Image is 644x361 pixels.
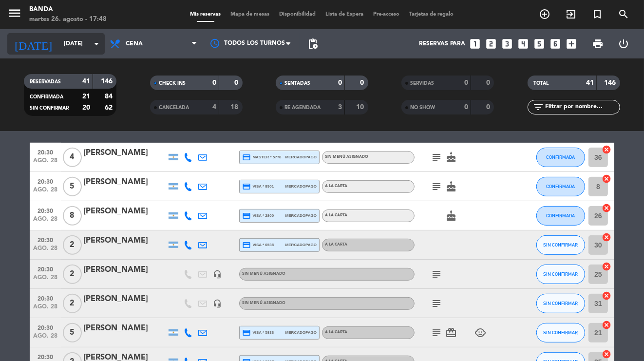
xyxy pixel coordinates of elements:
[33,333,57,344] span: ago. 28
[63,265,82,284] span: 2
[101,78,114,85] strong: 146
[338,104,342,111] strong: 3
[242,272,285,276] span: Sin menú asignado
[618,38,629,50] i: power_settings_new
[83,147,166,159] div: [PERSON_NAME]
[33,205,57,216] span: 20:30
[275,12,321,17] span: Disponibilidad
[29,15,107,24] div: martes 26. agosto - 17:48
[586,79,594,86] strong: 41
[83,264,166,276] div: [PERSON_NAME]
[445,210,457,222] i: cake
[611,29,637,58] div: LOG OUT
[234,79,240,86] strong: 0
[285,154,317,160] span: mercadopago
[212,104,216,111] strong: 4
[242,301,285,305] span: Sin menú asignado
[325,243,347,247] span: A LA CARTA
[325,184,347,188] span: A LA CARTA
[325,213,347,217] span: A LA CARTA
[536,206,585,226] button: CONFIRMADA
[30,95,63,99] span: CONFIRMADA
[321,12,369,17] span: Lista de Espera
[464,104,468,111] strong: 0
[485,38,498,50] i: looks_two
[591,8,603,20] i: turned_in_not
[602,145,611,154] i: cancel
[7,6,22,20] i: menu
[82,93,90,100] strong: 21
[602,320,611,330] i: cancel
[83,322,166,335] div: [PERSON_NAME]
[33,245,57,256] span: ago. 28
[544,242,578,247] span: SIN CONFIRMAR
[126,40,143,47] span: Cena
[33,146,57,157] span: 20:30
[33,187,57,198] span: ago. 28
[602,349,611,359] i: cancel
[549,38,562,50] i: looks_6
[431,268,442,280] i: subject
[357,104,366,111] strong: 10
[533,38,546,50] i: looks_5
[33,175,57,187] span: 20:30
[544,330,578,335] span: SIN CONFIRMAR
[30,79,61,84] span: RESERVADAS
[431,327,442,339] i: subject
[284,81,310,86] span: SENTADAS
[105,93,114,100] strong: 84
[33,234,57,245] span: 20:30
[536,177,585,196] button: CONFIRMADA
[285,183,317,190] span: mercadopago
[105,104,114,111] strong: 62
[469,38,482,50] i: looks_one
[213,299,222,308] i: headset_mic
[547,154,575,160] span: CONFIRMADA
[83,293,166,305] div: [PERSON_NAME]
[474,327,486,339] i: child_care
[63,206,82,226] span: 8
[242,241,251,249] i: credit_card
[63,323,82,342] span: 5
[410,81,434,86] span: SERVIDAS
[602,262,611,271] i: cancel
[604,79,618,86] strong: 146
[159,81,186,86] span: CHECK INS
[566,38,578,50] i: add_box
[431,152,442,163] i: subject
[532,101,544,113] i: filter_list
[592,38,604,50] span: print
[536,294,585,313] button: SIN CONFIRMAR
[33,216,57,227] span: ago. 28
[285,329,317,336] span: mercadopago
[7,33,59,55] i: [DATE]
[33,274,57,285] span: ago. 28
[410,105,435,110] span: NO SHOW
[33,263,57,274] span: 20:30
[539,8,550,20] i: add_circle_outline
[517,38,530,50] i: looks_4
[544,271,578,277] span: SIN CONFIRMAR
[501,38,514,50] i: looks_3
[242,328,274,337] span: visa * 5836
[285,242,317,248] span: mercadopago
[242,182,274,191] span: visa * 8901
[285,212,317,219] span: mercadopago
[33,322,57,333] span: 20:30
[186,12,226,17] span: Mis reservas
[213,270,222,279] i: headset_mic
[230,104,240,111] strong: 18
[431,298,442,309] i: subject
[242,211,251,220] i: credit_card
[242,182,251,191] i: credit_card
[536,265,585,284] button: SIN CONFIRMAR
[360,79,366,86] strong: 0
[486,104,492,111] strong: 0
[242,328,251,337] i: credit_card
[486,79,492,86] strong: 0
[284,105,321,110] span: RE AGENDADA
[242,211,274,220] span: visa * 2800
[242,153,282,162] span: master * 5778
[83,205,166,218] div: [PERSON_NAME]
[602,203,611,213] i: cancel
